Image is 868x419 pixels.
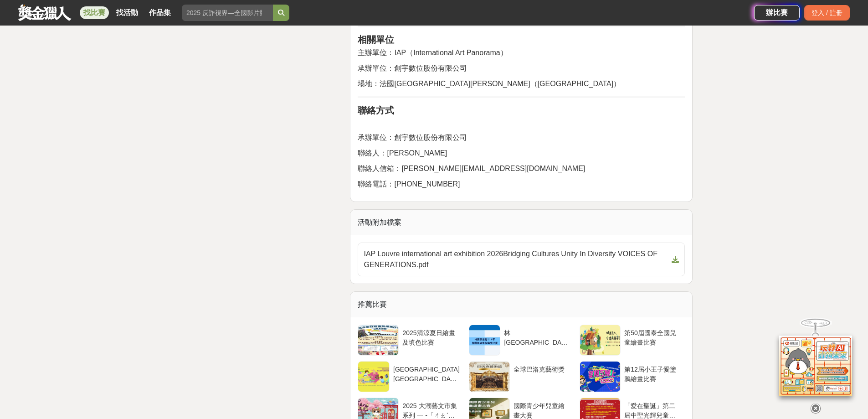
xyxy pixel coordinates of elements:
[358,149,447,157] span: 聯絡人：[PERSON_NAME]
[358,134,467,141] span: 承辦單位：創宇數位股份有限公司
[754,5,800,21] a: 辦比賽
[514,365,570,382] div: 全球巴洛克藝術獎
[145,6,175,19] a: 作品集
[393,365,460,382] div: [GEOGRAPHIC_DATA][GEOGRAPHIC_DATA]第二屆學生繪畫比賽
[469,325,574,356] a: 林[GEOGRAPHIC_DATA][DATE]全國各級學校寫生比賽
[350,210,692,235] div: 活動附加檔案
[358,49,507,57] span: 主辦單位：IAP（International Art Panorama）
[358,243,685,276] a: IAP Louvre international art exhibition 2026Bridging Cultures Unity In Diversity VOICES OF GENERA...
[358,165,585,172] span: 聯絡人信箱：[PERSON_NAME][EMAIL_ADDRESS][DOMAIN_NAME]
[504,328,570,346] div: 林[GEOGRAPHIC_DATA][DATE]全國各級學校寫生比賽
[350,292,692,317] div: 推薦比賽
[402,401,459,419] div: 2025 大潮藝文市集系列 一 -「ㄔㄠˊ小繪畫展」徵件
[514,401,570,419] div: 國際青少年兒童繪畫大賽
[779,336,852,396] img: d2146d9a-e6f6-4337-9592-8cefde37ba6b.png
[469,361,574,392] a: 全球巴洛克藝術獎
[358,35,394,45] strong: 相關單位
[580,325,685,356] a: 第50屆國泰全國兒童繪畫比賽
[182,5,273,21] input: 2025 反詐視界—全國影片競賽
[580,361,685,392] a: 第12屆小王子愛塗鴉繪畫比賽
[358,64,467,72] span: 承辦單位：創宇數位股份有限公司
[624,365,681,382] div: 第12屆小王子愛塗鴉繪畫比賽
[402,328,459,346] div: 2025清涼夏日繪畫及填色比賽
[113,6,142,19] a: 找活動
[804,5,850,21] div: 登入 / 註冊
[358,105,394,115] strong: 聯絡方式
[358,325,463,356] a: 2025清涼夏日繪畫及填色比賽
[358,80,621,88] span: 場地：法國[GEOGRAPHIC_DATA][PERSON_NAME]（[GEOGRAPHIC_DATA]）
[80,6,109,19] a: 找比賽
[358,180,460,188] span: 聯絡電話：[PHONE_NUMBER]
[364,248,668,270] span: IAP Louvre international art exhibition 2026Bridging Cultures Unity In Diversity VOICES OF GENERA...
[358,361,463,392] a: [GEOGRAPHIC_DATA][GEOGRAPHIC_DATA]第二屆學生繪畫比賽
[624,401,681,419] div: 「愛在聖誕」第二屆中聖光輝兒童文學繪本比賽
[624,328,681,346] div: 第50屆國泰全國兒童繪畫比賽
